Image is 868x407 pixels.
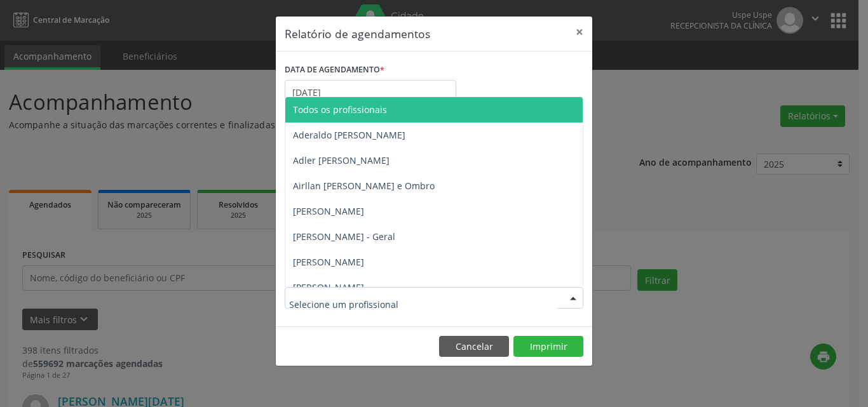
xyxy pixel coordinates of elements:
span: Airllan [PERSON_NAME] e Ombro [293,180,435,192]
span: [PERSON_NAME] [293,256,364,268]
span: [PERSON_NAME] [293,281,364,293]
button: Imprimir [513,336,583,357]
span: Aderaldo [PERSON_NAME] [293,129,405,141]
button: Cancelar [439,336,509,357]
h5: Relatório de agendamentos [285,25,430,42]
span: Todos os profissionais [293,103,387,116]
input: Selecione um profissional [289,291,557,317]
label: DATA DE AGENDAMENTO [285,60,384,80]
button: Close [567,17,592,48]
span: [PERSON_NAME] - Geral [293,230,395,243]
span: Adler [PERSON_NAME] [293,154,390,166]
input: Selecione uma data ou intervalo [285,80,456,105]
span: [PERSON_NAME] [293,205,364,217]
